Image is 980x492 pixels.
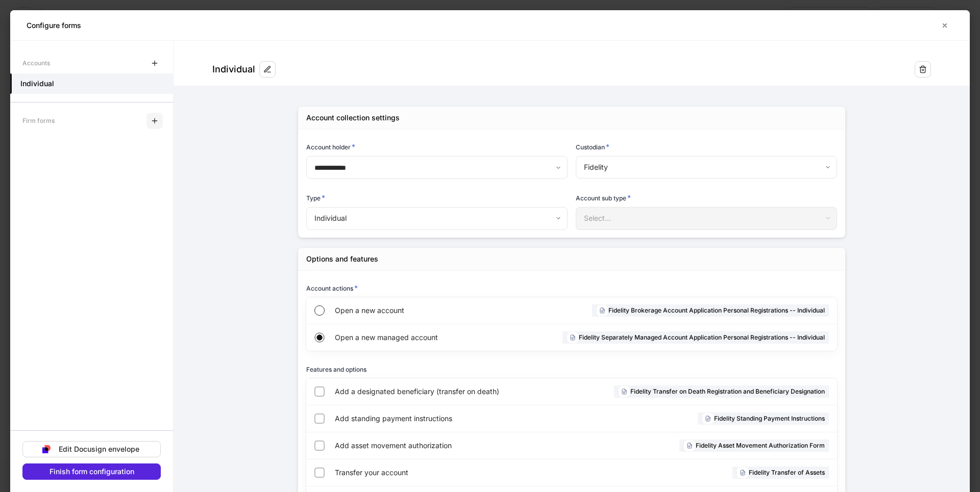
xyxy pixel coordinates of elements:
[335,468,562,478] span: Transfer your account
[696,441,825,450] h6: Fidelity Asset Movement Authorization Form
[306,142,355,152] h6: Account holder
[10,73,173,94] a: Individual
[592,304,829,317] div: Fidelity Brokerage Account Application Personal Registrations -- Individual
[306,254,378,264] div: Options and features
[335,386,549,397] span: Add a designated beneficiary (transfer on death)
[306,283,358,293] h6: Account actions
[20,79,54,89] h5: Individual
[335,305,490,316] span: Open a new account
[576,193,631,203] h6: Account sub type
[50,468,134,475] div: Finish form configuration
[27,20,81,31] h5: Configure forms
[335,441,557,451] span: Add asset movement authorization
[22,54,50,72] div: Accounts
[335,332,492,343] span: Open a new managed account
[714,413,825,423] h6: Fidelity Standing Payment Instructions
[212,63,255,75] div: Individual
[22,441,161,457] button: Edit Docusign envelope
[562,331,829,344] div: Fidelity Separately Managed Account Application Personal Registrations -- Individual
[306,113,400,123] div: Account collection settings
[335,413,567,424] span: Add standing payment instructions
[22,112,55,130] div: Firm forms
[59,446,139,453] div: Edit Docusign envelope
[22,463,161,480] button: Finish form configuration
[576,207,837,229] div: Select...
[306,207,567,229] div: Individual
[630,386,825,396] h6: Fidelity Transfer on Death Registration and Beneficiary Designation
[749,468,825,477] h6: Fidelity Transfer of Assets
[306,365,366,374] h6: Features and options
[576,156,837,178] div: Fidelity
[576,142,609,152] h6: Custodian
[306,193,325,203] h6: Type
